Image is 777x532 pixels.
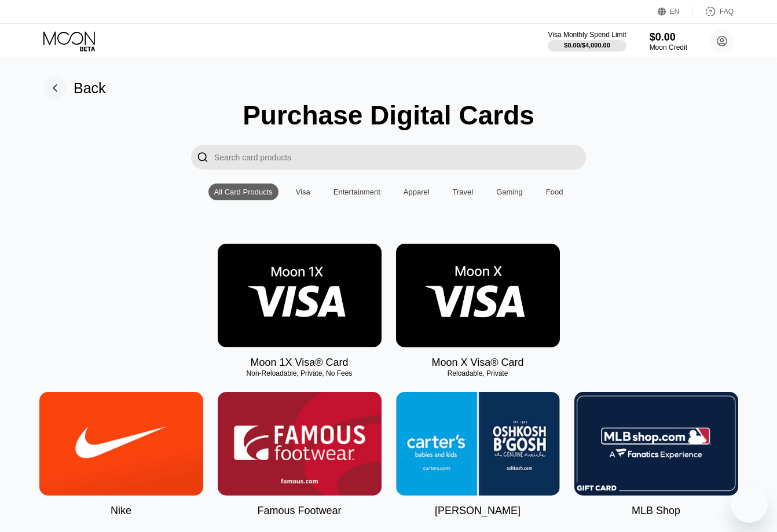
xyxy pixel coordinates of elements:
[191,145,214,170] div: 
[453,188,474,196] div: Travel
[243,100,534,131] div: Purchase Digital Cards
[731,486,768,523] iframe: Кнопка запуска окна обмена сообщениями
[328,184,386,200] div: Entertainment
[404,188,430,196] div: Apparel
[214,188,273,196] div: All Card Products
[548,31,626,52] div: Visa Monthly Spend Limit$0.00/$4,000.00
[398,184,435,200] div: Apparel
[564,42,610,49] div: $0.00 / $4,000.00
[396,369,560,377] div: Reloadable, Private
[333,188,380,196] div: Entertainment
[296,188,310,196] div: Visa
[540,184,569,200] div: Food
[214,145,586,170] input: Search card products
[546,188,563,196] div: Food
[208,184,278,200] div: All Card Products
[670,8,680,16] div: EN
[650,31,687,52] div: $0.00Moon Credit
[632,505,680,517] div: MLB Shop
[650,31,687,43] div: $0.00
[658,6,693,17] div: EN
[650,43,687,52] div: Moon Credit
[218,369,382,377] div: Non-Reloadable, Private, No Fees
[720,8,734,16] div: FAQ
[290,184,316,200] div: Visa
[250,357,348,369] div: Moon 1X Visa® Card
[431,357,523,369] div: Moon X Visa® Card
[447,184,479,200] div: Travel
[111,505,131,517] div: Nike
[548,31,626,39] div: Visa Monthly Spend Limit
[43,76,106,100] div: Back
[693,6,734,17] div: FAQ
[490,184,529,200] div: Gaming
[257,505,341,517] div: Famous Footwear
[74,80,106,97] div: Back
[435,505,521,517] div: [PERSON_NAME]
[496,188,523,196] div: Gaming
[197,151,208,164] div: 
